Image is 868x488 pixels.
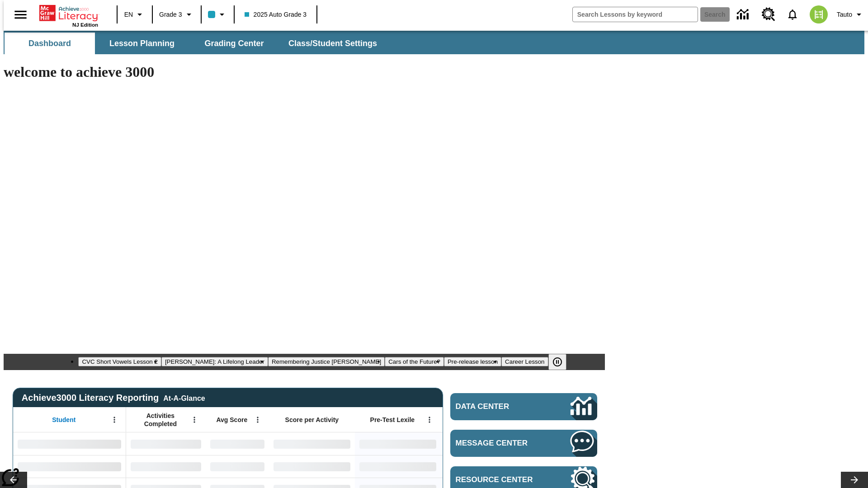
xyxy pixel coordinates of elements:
[456,475,543,484] span: Resource Center
[206,455,269,478] div: No Data,
[5,33,95,54] button: Dashboard
[78,357,161,366] button: Slide 1 CVC Short Vowels Lesson 2
[161,357,268,366] button: Slide 2 Dianne Feinstein: A Lifelong Leader
[456,402,540,411] span: Data Center
[39,4,98,22] a: Home
[126,455,206,478] div: No Data,
[189,33,279,54] button: Grading Center
[281,33,384,54] button: Class/Student Settings
[385,357,444,366] button: Slide 4 Cars of the Future?
[156,6,198,23] button: Grade: Grade 3, Select a grade
[7,1,34,28] button: Open side menu
[204,38,264,49] span: Grading Center
[204,6,231,23] button: Class color is light blue. Change class color
[501,357,548,366] button: Slide 6 Career Lesson
[39,3,98,28] div: Home
[109,38,175,49] span: Lesson Planning
[159,10,182,19] span: Grade 3
[781,3,804,26] a: Notifications
[810,5,828,23] img: avatar image
[22,393,205,403] span: Achieve3000 Literacy Reporting
[120,6,149,23] button: Language: EN, Select a language
[756,2,781,27] a: Resource Center, Will open in new tab
[4,64,605,80] h1: welcome to achieve 3000
[450,430,597,457] a: Message Center
[370,416,415,424] span: Pre-Test Lexile
[573,7,698,22] input: search field
[72,22,98,28] span: NJ Edition
[833,6,868,23] button: Profile/Settings
[52,416,75,424] span: Student
[268,357,385,366] button: Slide 3 Remembering Justice O'Connor
[188,413,201,427] button: Open Menu
[450,393,597,420] a: Data Center
[97,33,187,54] button: Lesson Planning
[548,354,566,370] button: Pause
[163,393,205,403] div: At-A-Glance
[837,10,852,19] span: Tauto
[126,432,206,455] div: No Data,
[108,413,121,427] button: Open Menu
[251,413,264,427] button: Open Menu
[804,3,833,26] button: Select a new avatar
[731,2,756,27] a: Data Center
[456,439,543,448] span: Message Center
[285,416,339,424] span: Score per Activity
[288,38,377,49] span: Class/Student Settings
[4,33,385,54] div: SubNavbar
[423,413,436,427] button: Open Menu
[4,31,864,54] div: SubNavbar
[216,416,247,424] span: Avg Score
[124,10,133,19] span: EN
[841,472,868,488] button: Lesson carousel, Next
[444,357,501,366] button: Slide 5 Pre-release lesson
[548,354,576,370] div: Pause
[131,412,190,428] span: Activities Completed
[206,432,269,455] div: No Data,
[28,38,71,49] span: Dashboard
[245,10,307,19] span: 2025 Auto Grade 3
